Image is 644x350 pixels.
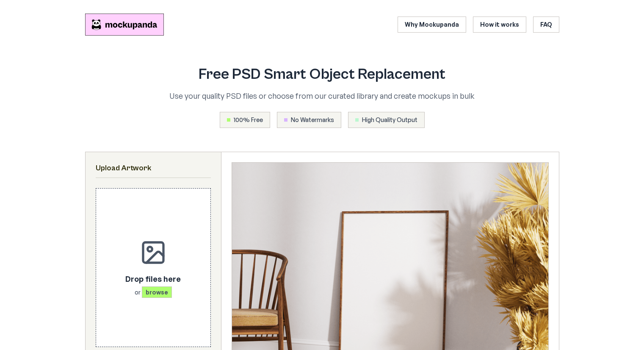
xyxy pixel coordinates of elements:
a: FAQ [533,17,559,33]
p: or [125,288,181,297]
span: High Quality Output [362,116,417,124]
h1: Free PSD Smart Object Replacement [133,66,512,83]
a: Mockupanda home [85,14,164,36]
span: No Watermarks [291,116,334,124]
img: Mockupanda [85,14,164,36]
a: Why Mockupanda [398,17,466,33]
a: How it works [473,17,526,33]
h2: Upload Artwork [96,162,211,174]
p: Use your quality PSD files or choose from our curated library and create mockups in bulk [133,90,512,102]
p: Drop files here [125,273,181,285]
span: 100% Free [234,116,263,124]
span: browse [142,286,172,298]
